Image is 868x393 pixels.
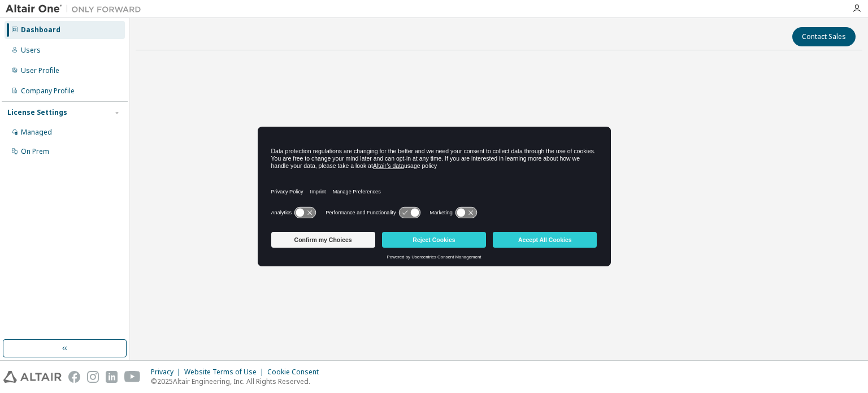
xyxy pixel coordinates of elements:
div: On Prem [21,147,49,156]
button: Contact Sales [792,27,856,46]
div: Dashboard [21,25,60,34]
div: Managed [21,128,52,137]
img: facebook.svg [68,371,80,383]
p: © 2025 Altair Engineering, Inc. All Rights Reserved. [151,377,325,386]
div: License Settings [7,108,67,117]
img: altair_logo.svg [3,371,62,383]
img: linkedin.svg [106,371,118,383]
div: User Profile [21,66,59,75]
div: Cookie Consent [267,368,325,377]
div: Users [21,46,41,55]
img: Altair One [6,3,147,15]
div: Company Profile [21,87,75,96]
img: youtube.svg [124,371,141,383]
div: Website Terms of Use [184,368,267,377]
div: Privacy [151,368,184,377]
img: instagram.svg [87,371,99,383]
